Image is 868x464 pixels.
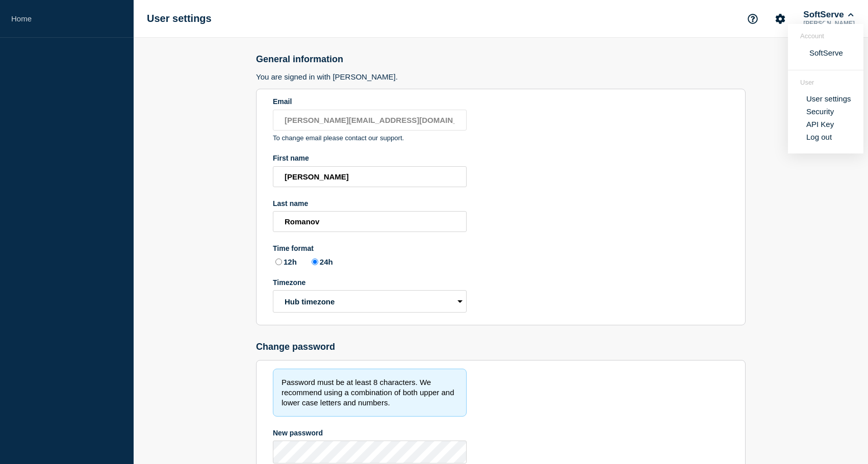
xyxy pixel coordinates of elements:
input: Email [273,110,467,131]
div: New password [273,429,467,437]
header: Account [800,32,851,40]
div: Last name [273,199,467,208]
div: First name [273,154,467,162]
a: User settings [806,94,851,103]
input: Last name [273,211,467,232]
h1: User settings [147,13,212,24]
input: New password [273,441,467,463]
input: First name [273,166,467,187]
p: To change email please contact our support. [273,134,467,142]
a: Security [806,107,834,116]
h2: Change password [256,342,746,352]
input: 12h [275,259,282,265]
input: 24h [312,259,318,265]
div: Password must be at least 8 characters. We recommend using a combination of both upper and lower ... [273,369,467,417]
header: User [800,79,851,86]
div: Time format [273,244,467,252]
h3: You are signed in with [PERSON_NAME]. [256,72,746,81]
button: Log out [806,133,832,141]
button: Account settings [770,8,791,30]
a: API Key [806,120,834,128]
label: 12h [273,256,297,266]
div: Email [273,97,467,106]
button: Support [742,8,763,30]
div: Timezone [273,278,467,287]
label: 24h [309,256,333,266]
button: SoftServe [806,48,846,58]
h2: General information [256,54,746,65]
p: [PERSON_NAME] [801,20,857,27]
button: SoftServe [801,10,855,20]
